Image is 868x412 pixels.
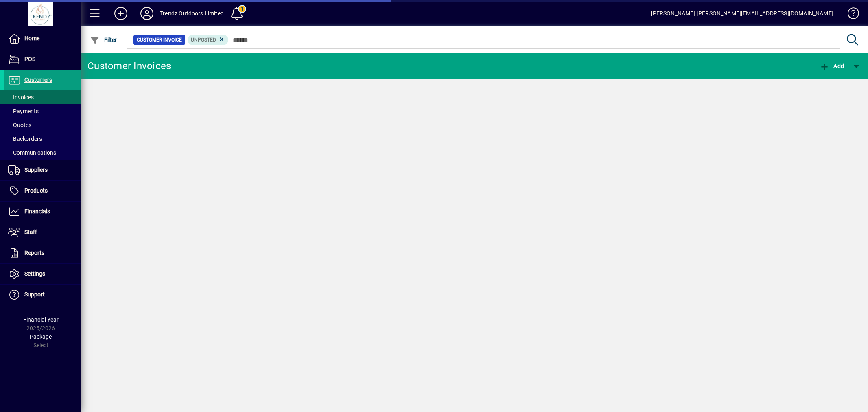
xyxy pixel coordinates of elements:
[4,160,81,180] a: Suppliers
[191,37,216,43] span: Unposted
[24,167,48,173] span: Suppliers
[4,132,81,146] a: Backorders
[8,122,31,128] span: Quotes
[8,136,42,142] span: Backorders
[818,59,846,73] button: Add
[4,90,81,104] a: Invoices
[651,7,833,20] div: [PERSON_NAME] [PERSON_NAME][EMAIL_ADDRESS][DOMAIN_NAME]
[24,35,39,42] span: Home
[88,33,119,47] button: Filter
[4,146,81,160] a: Communications
[24,56,35,62] span: POS
[4,285,81,305] a: Support
[24,77,52,83] span: Customers
[24,229,37,235] span: Staff
[8,108,39,114] span: Payments
[24,270,45,277] span: Settings
[87,59,171,72] div: Customer Invoices
[188,35,229,45] mat-chip: Customer Invoice Status: Unposted
[4,104,81,118] a: Payments
[4,118,81,132] a: Quotes
[4,49,81,70] a: POS
[134,6,160,21] button: Profile
[23,316,59,323] span: Financial Year
[4,243,81,263] a: Reports
[4,264,81,284] a: Settings
[160,7,224,20] div: Trendz Outdoors Limited
[108,6,134,21] button: Add
[4,28,81,49] a: Home
[24,250,44,256] span: Reports
[137,36,182,44] span: Customer Invoice
[820,63,844,69] span: Add
[24,208,50,215] span: Financials
[4,222,81,243] a: Staff
[24,187,48,194] span: Products
[8,94,34,101] span: Invoices
[8,149,56,156] span: Communications
[90,37,117,43] span: Filter
[842,2,858,28] a: Knowledge Base
[4,202,81,222] a: Financials
[24,291,45,298] span: Support
[30,333,52,340] span: Package
[4,181,81,201] a: Products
